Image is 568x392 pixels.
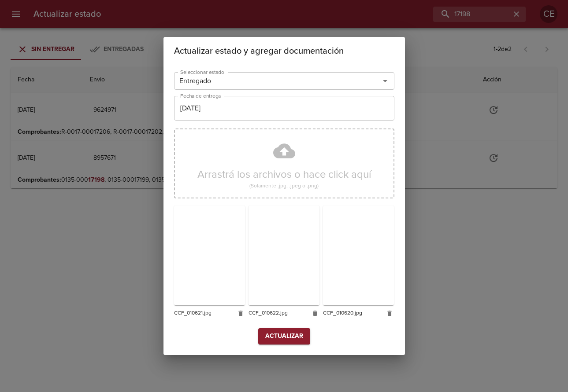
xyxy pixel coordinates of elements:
h2: Actualizar estado y agregar documentación [174,44,394,58]
span: CCF_010622.jpg [249,309,306,318]
span: Actualizar [265,331,303,342]
span: CCF_010620.jpg [323,309,381,318]
div: Arrastrá los archivos o hace click aquí(Solamente .jpg, .jpeg o .png) [174,128,394,198]
span: CCF_010621.jpg [174,309,232,318]
button: Abrir [379,75,391,87]
button: Actualizar [258,328,310,344]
